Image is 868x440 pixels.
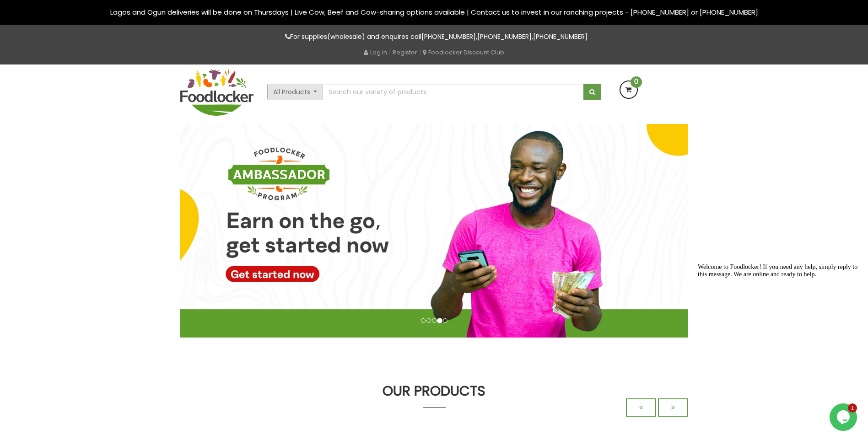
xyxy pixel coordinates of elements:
[267,84,323,100] button: All Products
[4,4,163,18] span: Welcome to Foodlocker! If you need any help, simply reply to this message. We are online and read...
[631,76,642,88] span: 0
[423,48,504,57] a: Foodlocker Discount Club
[477,32,532,41] a: [PHONE_NUMBER]
[180,69,253,116] img: FoodLocker
[180,383,688,398] h3: OUR PRODUCTS
[419,48,421,57] span: |
[393,48,417,57] a: Register
[830,403,859,431] iframe: chat widget
[364,48,387,57] a: Log in
[694,260,859,399] iframe: chat widget
[421,32,476,41] a: [PHONE_NUMBER]
[389,48,391,57] span: |
[533,32,588,41] a: [PHONE_NUMBER]
[180,124,688,338] img: Foodlocker Ambassador
[110,7,758,17] span: Lagos and Ogun deliveries will be done on Thursdays | Live Cow, Beef and Cow-sharing options avai...
[323,84,583,100] input: Search our variety of products
[4,4,168,18] div: Welcome to Foodlocker! If you need any help, simply reply to this message. We are online and read...
[180,32,688,42] p: For supplies(wholesale) and enquires call , ,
